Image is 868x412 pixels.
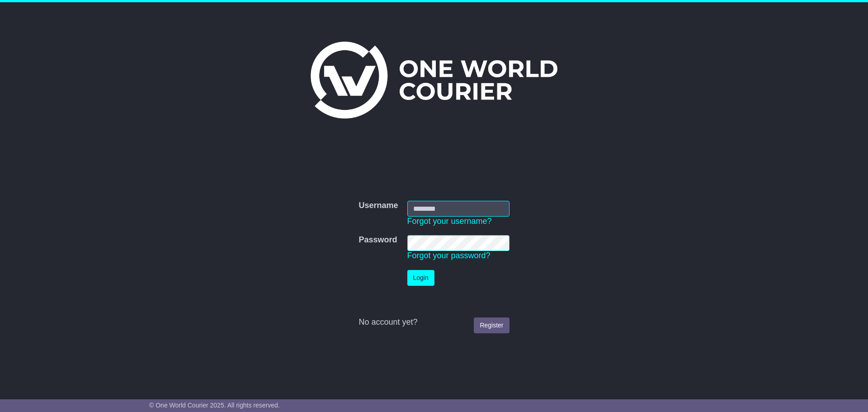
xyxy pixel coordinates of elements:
label: Username [359,201,398,211]
span: © One World Courier 2025. All rights reserved. [149,402,280,409]
a: Register [474,317,509,333]
div: No account yet? [359,317,509,327]
img: One World [311,42,557,118]
a: Forgot your username? [407,217,492,226]
button: Login [407,270,434,286]
a: Forgot your password? [407,251,491,260]
label: Password [359,235,397,245]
